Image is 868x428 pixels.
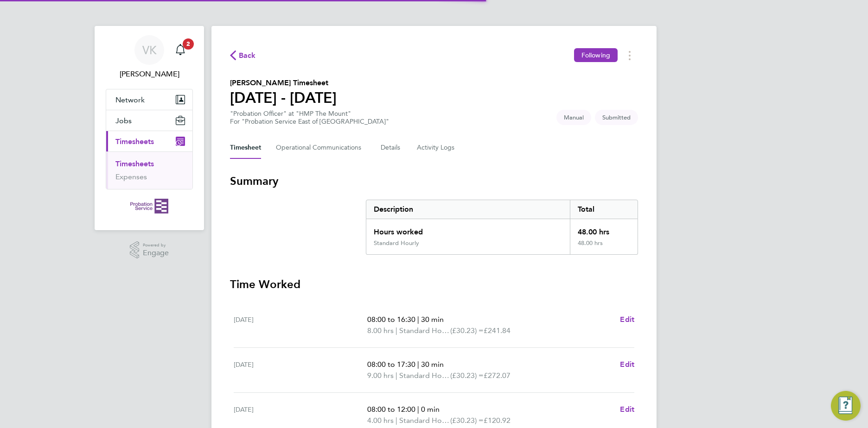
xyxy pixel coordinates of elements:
[367,315,415,324] span: 08:00 to 16:30
[581,51,610,59] span: Following
[106,69,193,80] span: Vishal Kaushal
[396,416,397,425] span: |
[831,391,861,421] button: Engage Resource Center
[106,151,192,189] div: Timesheets
[230,118,389,126] div: For "Probation Service East of [GEOGRAPHIC_DATA]"
[574,48,618,62] button: Following
[367,405,415,414] span: 08:00 to 12:00
[367,360,415,369] span: 08:00 to 17:30
[620,314,634,325] a: Edit
[417,360,419,369] span: |
[399,325,450,336] span: Standard Hourly
[130,241,169,259] a: Powered byEngage
[484,326,511,335] span: £241.84
[417,137,456,159] button: Activity Logs
[230,110,389,126] div: "Probation Officer" at "HMP The Mount"
[143,249,169,257] span: Engage
[230,174,638,189] h3: Summary
[450,416,484,425] span: (£30.23) =
[143,241,169,249] span: Powered by
[366,200,638,255] div: Summary
[620,405,634,414] span: Edit
[106,131,192,151] button: Timesheets
[142,44,157,56] span: VK
[621,48,638,63] button: Timesheets Menu
[115,172,147,181] a: Expenses
[95,26,204,230] nav: Main navigation
[399,415,450,426] span: Standard Hourly
[115,159,154,168] a: Timesheets
[570,200,638,219] div: Total
[421,315,444,324] span: 30 min
[450,371,484,380] span: (£30.23) =
[230,77,337,88] h2: [PERSON_NAME] Timesheet
[484,416,511,425] span: £120.92
[620,359,634,370] a: Edit
[115,95,145,104] span: Network
[171,35,190,65] a: 2
[620,315,634,324] span: Edit
[556,110,591,125] span: This timesheet was manually created.
[106,199,193,214] a: Go to home page
[570,239,638,254] div: 48.00 hrs
[484,371,511,380] span: £272.07
[381,137,402,159] button: Details
[106,35,193,80] a: VK[PERSON_NAME]
[115,116,132,125] span: Jobs
[239,50,256,61] span: Back
[570,219,638,239] div: 48.00 hrs
[234,314,367,336] div: [DATE]
[399,370,450,381] span: Standard Hourly
[230,50,256,61] button: Back
[396,326,397,335] span: |
[595,110,638,125] span: This timesheet is Submitted.
[620,360,634,369] span: Edit
[396,371,397,380] span: |
[367,326,394,335] span: 8.00 hrs
[106,110,192,131] button: Jobs
[130,199,168,214] img: probationservice-logo-retina.png
[234,404,367,426] div: [DATE]
[230,277,638,292] h3: Time Worked
[230,137,261,159] button: Timesheet
[366,219,570,239] div: Hours worked
[367,371,394,380] span: 9.00 hrs
[417,315,419,324] span: |
[620,404,634,415] a: Edit
[367,416,394,425] span: 4.00 hrs
[106,89,192,110] button: Network
[276,137,366,159] button: Operational Communications
[417,405,419,414] span: |
[374,239,419,247] div: Standard Hourly
[234,359,367,381] div: [DATE]
[183,38,194,50] span: 2
[366,200,570,219] div: Description
[450,326,484,335] span: (£30.23) =
[421,405,440,414] span: 0 min
[230,88,337,107] h1: [DATE] - [DATE]
[421,360,444,369] span: 30 min
[115,137,154,146] span: Timesheets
